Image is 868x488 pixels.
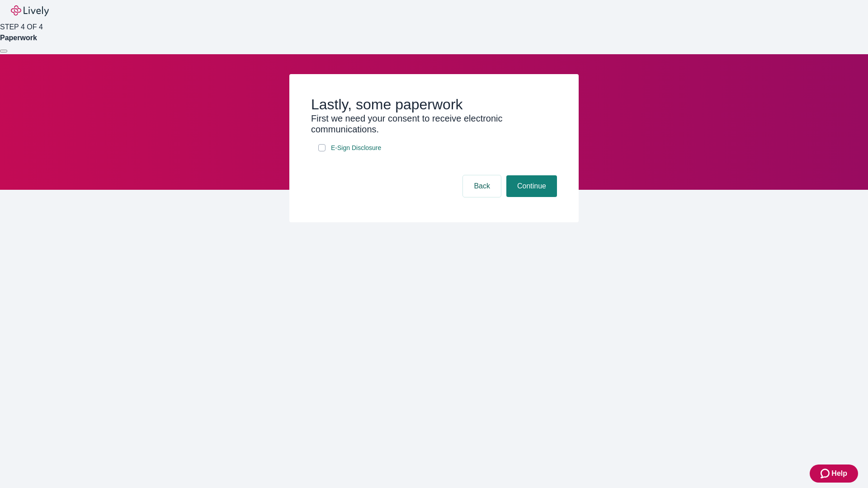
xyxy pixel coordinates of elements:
h3: First we need your consent to receive electronic communications. [311,113,557,135]
a: e-sign disclosure document [329,142,383,154]
button: Zendesk support iconHelp [810,465,858,483]
button: Back [463,175,501,197]
button: Continue [506,175,557,197]
span: Help [831,468,847,479]
svg: Zendesk support icon [821,468,831,479]
h2: Lastly, some paperwork [311,96,557,113]
span: E-Sign Disclosure [331,143,381,153]
img: Lively [11,5,49,16]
